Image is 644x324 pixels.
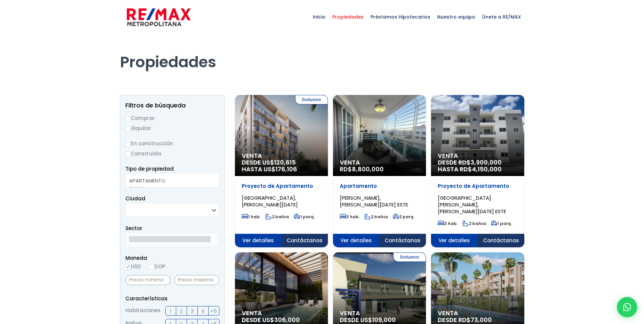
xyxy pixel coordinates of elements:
[379,234,426,247] span: Contáctanos
[274,158,296,167] span: 120,615
[491,221,512,226] span: 1 parq.
[242,194,298,208] span: [GEOGRAPHIC_DATA], [PERSON_NAME][DATE]
[191,307,194,315] span: 3
[180,307,183,315] span: 2
[170,307,171,315] span: 1
[125,149,219,158] label: Construida
[210,307,217,315] span: +5
[242,159,321,173] span: DESDE US$
[372,316,396,324] span: 109,000
[265,214,289,220] span: 2 baños
[125,195,145,202] span: Ciudad
[295,95,328,104] span: Exclusiva
[309,7,329,27] span: Inicio
[242,310,321,317] span: Venta
[340,165,384,173] span: RD$
[125,225,142,232] span: Sector
[340,214,360,220] span: 3 hab.
[125,306,161,316] span: Habitaciones
[276,165,297,173] span: 176,106
[125,141,131,147] input: En construcción
[340,183,419,190] p: Apartamento
[125,124,219,132] label: Alquilar
[242,183,321,190] p: Proyecto de Apartamento
[242,166,321,173] span: HASTA US$
[125,114,219,122] label: Comprar
[438,194,506,215] span: [GEOGRAPHIC_DATA][PERSON_NAME], [PERSON_NAME][DATE] ESTE
[125,264,131,270] input: USD
[125,262,141,271] label: USD
[129,184,211,192] option: CASA
[438,183,517,190] p: Proyecto de Apartamento
[431,234,478,247] span: Ver detalles
[125,151,131,157] input: Construida
[438,310,517,317] span: Venta
[149,264,154,270] input: DOP
[120,34,524,71] h1: Propiedades
[125,254,219,262] span: Moneda
[201,307,205,315] span: 4
[235,234,282,247] span: Ver detalles
[367,7,434,27] span: Préstamos Hipotecarios
[333,95,426,247] a: Venta RD$8,800,000 Apartamento [PERSON_NAME], [PERSON_NAME][DATE] ESTE 3 hab. 2 baños 2 parq. Ver...
[471,316,492,324] span: 73,000
[274,316,300,324] span: 306,000
[129,177,211,184] option: APARTAMENTO
[340,194,408,208] span: [PERSON_NAME], [PERSON_NAME][DATE] ESTE
[125,275,171,285] input: Precio mínimo
[125,139,219,148] label: En construcción
[472,165,502,173] span: 4,150,000
[393,252,426,262] span: Exclusiva
[174,275,219,285] input: Precio máximo
[479,7,524,27] span: Únete a RE/MAX
[471,158,502,167] span: 3,900,000
[242,152,321,159] span: Venta
[438,152,517,159] span: Venta
[125,116,131,121] input: Comprar
[125,294,219,303] p: Características
[434,7,479,27] span: Nuestro equipo
[125,126,131,131] input: Alquilar
[340,159,419,166] span: Venta
[294,214,315,220] span: 1 parq.
[438,166,517,173] span: HASTA RD$
[149,262,165,271] label: DOP
[281,234,328,247] span: Contáctanos
[352,165,384,173] span: 8,800,000
[462,221,486,226] span: 2 baños
[340,310,419,317] span: Venta
[127,7,191,27] img: remax-metropolitana-logo
[393,214,414,220] span: 2 parq.
[438,221,458,226] span: 3 hab.
[235,95,328,247] a: Exclusiva Venta DESDE US$120,615 HASTA US$176,106 Proyecto de Apartamento [GEOGRAPHIC_DATA], [PER...
[329,7,367,27] span: Propiedades
[125,102,219,109] h2: Filtros de búsqueda
[478,234,524,247] span: Contáctanos
[364,214,388,220] span: 2 baños
[125,165,174,172] span: Tipo de propiedad
[438,159,517,173] span: DESDE RD$
[242,214,261,220] span: 1 hab.
[333,234,380,247] span: Ver detalles
[431,95,524,247] a: Venta DESDE RD$3,900,000 HASTA RD$4,150,000 Proyecto de Apartamento [GEOGRAPHIC_DATA][PERSON_NAME...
